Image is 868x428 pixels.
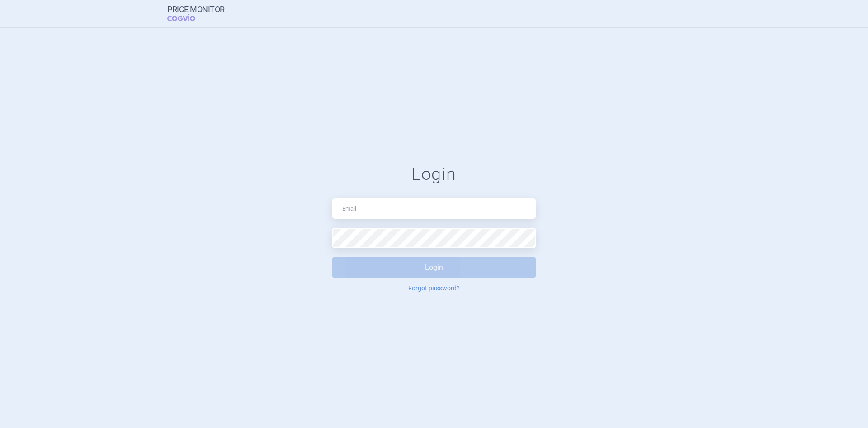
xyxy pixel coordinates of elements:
input: Email [332,198,536,219]
strong: Price Monitor [167,5,225,14]
h1: Login [332,164,536,185]
a: Forgot password? [408,285,460,291]
button: Login [332,257,536,278]
a: Price MonitorCOGVIO [167,5,225,22]
span: COGVIO [167,14,208,21]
